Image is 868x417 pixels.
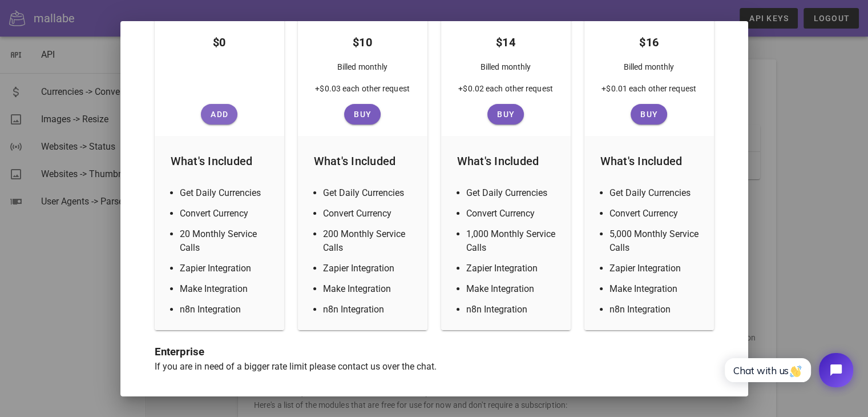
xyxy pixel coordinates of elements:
[323,207,416,220] li: Convert Currency
[631,104,667,125] button: Buy
[466,186,559,200] li: Get Daily Currencies
[328,56,397,82] div: Billed monthly
[306,82,419,104] div: +$0.03 each other request
[180,262,273,275] li: Zapier Integration
[155,360,714,374] p: If you are in need of a bigger rate limit please contact us over the chat.
[162,143,277,179] div: What's Included
[180,303,273,316] li: n8n Integration
[344,24,381,56] div: $10
[349,110,376,119] span: Buy
[592,82,705,104] div: +$0.01 each other request
[323,186,416,200] li: Get Daily Currencies
[466,282,559,296] li: Make Integration
[449,82,562,104] div: +$0.02 each other request
[591,143,707,179] div: What's Included
[609,303,703,316] li: n8n Integration
[344,104,381,125] button: Buy
[635,110,663,119] span: Buy
[471,56,540,82] div: Billed monthly
[466,207,559,220] li: Convert Currency
[305,143,421,179] div: What's Included
[204,24,235,56] div: $0
[712,343,863,397] iframe: Tidio Chat
[609,227,703,255] li: 5,000 Monthly Service Calls
[323,262,416,275] li: Zapier Integration
[492,110,519,119] span: Buy
[323,303,416,316] li: n8n Integration
[609,186,703,200] li: Get Daily Currencies
[205,110,233,119] span: Add
[609,207,703,220] li: Convert Currency
[466,303,559,316] li: n8n Integration
[448,143,564,179] div: What's Included
[609,262,703,275] li: Zapier Integration
[180,207,273,220] li: Convert Currency
[201,104,237,125] button: Add
[180,282,273,296] li: Make Integration
[615,56,683,82] div: Billed monthly
[180,186,273,200] li: Get Daily Currencies
[487,104,524,125] button: Buy
[180,227,273,255] li: 20 Monthly Service Calls
[323,227,416,255] li: 200 Monthly Service Calls
[630,24,668,56] div: $16
[323,282,416,296] li: Make Integration
[466,262,559,275] li: Zapier Integration
[466,227,559,255] li: 1,000 Monthly Service Calls
[155,344,714,360] h3: Enterprise
[487,24,524,56] div: $14
[609,282,703,296] li: Make Integration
